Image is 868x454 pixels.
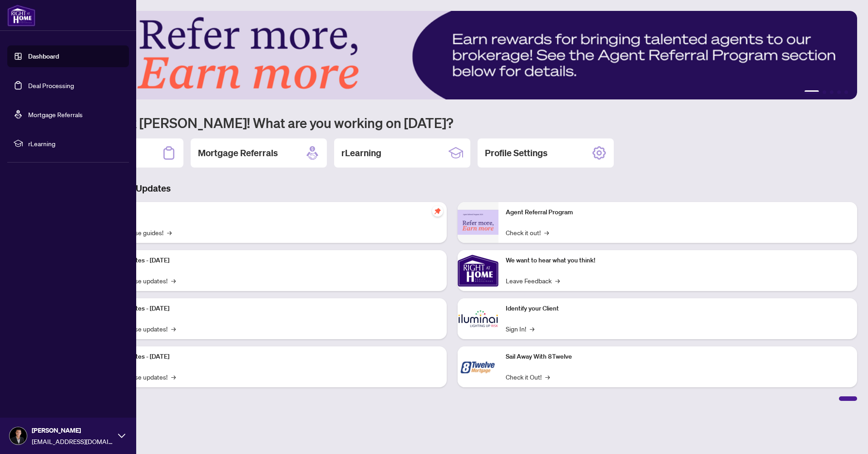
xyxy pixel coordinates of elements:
[823,90,826,94] button: 2
[32,425,113,435] span: [PERSON_NAME]
[171,276,176,286] span: →
[844,90,848,94] button: 5
[485,147,547,159] h2: Profile Settings
[95,207,439,217] p: Self-Help
[458,210,498,235] img: Agent Referral Program
[47,114,857,131] h1: Welcome back [PERSON_NAME]! What are you working on [DATE]?
[47,11,857,99] img: Slide 0
[167,227,172,237] span: →
[95,304,439,314] p: Platform Updates - [DATE]
[458,346,498,387] img: Sail Away With 8Twelve
[47,182,857,195] h3: Brokerage & Industry Updates
[458,298,498,339] img: Identify your Client
[28,110,83,118] a: Mortgage Referrals
[171,372,176,382] span: →
[28,138,123,148] span: rLearning
[506,207,850,217] p: Agent Referral Program
[28,81,74,89] a: Deal Processing
[341,147,381,159] h2: rLearning
[830,90,833,94] button: 3
[95,256,439,266] p: Platform Updates - [DATE]
[506,304,850,314] p: Identify your Client
[545,372,550,382] span: →
[32,436,113,446] span: [EMAIL_ADDRESS][DOMAIN_NAME]
[432,206,443,217] span: pushpin
[555,276,560,286] span: →
[506,324,534,334] a: Sign In!→
[530,324,534,334] span: →
[7,5,35,26] img: logo
[506,276,560,286] a: Leave Feedback→
[28,52,59,60] a: Dashboard
[198,147,278,159] h2: Mortgage Referrals
[804,90,819,94] button: 1
[837,90,841,94] button: 4
[10,427,27,444] img: Profile Icon
[506,256,850,266] p: We want to hear what you think!
[506,352,850,362] p: Sail Away With 8Twelve
[458,250,498,291] img: We want to hear what you think!
[544,227,549,237] span: →
[95,352,439,362] p: Platform Updates - [DATE]
[171,324,176,334] span: →
[506,372,550,382] a: Check it Out!→
[506,227,549,237] a: Check it out!→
